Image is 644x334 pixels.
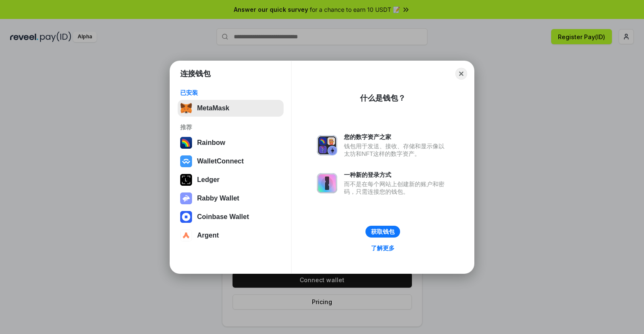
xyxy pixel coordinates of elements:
div: Rabby Wallet [197,195,239,202]
button: Coinbase Wallet [178,208,284,225]
div: 您的数字资产之家 [344,133,449,141]
img: svg+xml,%3Csvg%20xmlns%3D%22http%3A%2F%2Fwww.w3.org%2F2000%2Fsvg%22%20fill%3D%22none%22%20viewBox... [180,192,192,204]
button: Ledger [178,171,284,188]
button: Argent [178,227,284,244]
div: Coinbase Wallet [197,213,249,221]
div: 获取钱包 [371,228,395,235]
div: Argent [197,232,219,239]
h1: 连接钱包 [180,69,211,79]
div: 一种新的登录方式 [344,171,449,179]
button: Rainbow [178,134,284,151]
img: svg+xml,%3Csvg%20width%3D%2228%22%20height%3D%2228%22%20viewBox%3D%220%200%2028%2028%22%20fill%3D... [180,230,192,241]
div: Ledger [197,176,219,184]
a: 了解更多 [366,243,400,254]
div: 推荐 [180,123,281,131]
button: WalletConnect [178,153,284,170]
div: MetaMask [197,104,229,112]
img: svg+xml,%3Csvg%20xmlns%3D%22http%3A%2F%2Fwww.w3.org%2F2000%2Fsvg%22%20width%3D%2228%22%20height%3... [180,174,192,186]
div: 钱包用于发送、接收、存储和显示像以太坊和NFT这样的数字资产。 [344,142,449,158]
div: 了解更多 [371,244,395,252]
button: MetaMask [178,100,284,117]
img: svg+xml,%3Csvg%20width%3D%22120%22%20height%3D%22120%22%20viewBox%3D%220%200%20120%20120%22%20fil... [180,137,192,149]
div: 而不是在每个网站上创建新的账户和密码，只需连接您的钱包。 [344,180,449,195]
img: svg+xml,%3Csvg%20xmlns%3D%22http%3A%2F%2Fwww.w3.org%2F2000%2Fsvg%22%20fill%3D%22none%22%20viewBox... [317,135,337,155]
div: Rainbow [197,139,225,147]
button: 获取钱包 [365,226,400,238]
button: Close [455,68,467,80]
img: svg+xml,%3Csvg%20width%3D%2228%22%20height%3D%2228%22%20viewBox%3D%220%200%2028%2028%22%20fill%3D... [180,155,192,167]
div: 什么是钱包？ [360,93,406,103]
img: svg+xml,%3Csvg%20xmlns%3D%22http%3A%2F%2Fwww.w3.org%2F2000%2Fsvg%22%20fill%3D%22none%22%20viewBox... [317,173,337,193]
button: Rabby Wallet [178,190,284,207]
img: svg+xml,%3Csvg%20fill%3D%22none%22%20height%3D%2233%22%20viewBox%3D%220%200%2035%2033%22%20width%... [180,102,192,114]
div: 已安装 [180,89,281,96]
div: WalletConnect [197,158,244,165]
img: svg+xml,%3Csvg%20width%3D%2228%22%20height%3D%2228%22%20viewBox%3D%220%200%2028%2028%22%20fill%3D... [180,211,192,223]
